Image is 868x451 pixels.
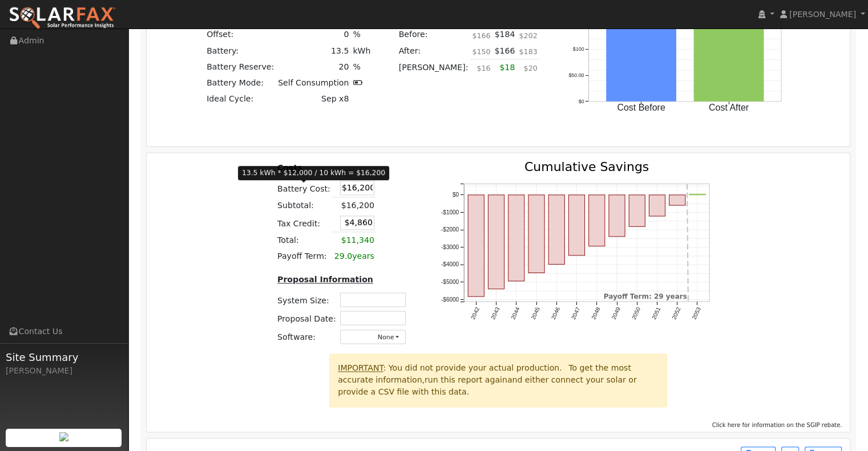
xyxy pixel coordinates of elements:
[276,232,333,249] td: Total:
[579,98,584,104] text: $0
[548,195,564,265] rect: onclick=""
[570,306,582,320] text: 2047
[276,197,333,214] td: Subtotal:
[671,306,683,320] text: 2052
[469,195,485,296] rect: onclick=""
[6,350,122,365] span: Site Summary
[517,59,539,82] td: $20
[689,194,705,194] rect: onclick=""
[276,178,333,197] td: Battery Cost:
[470,43,492,59] td: $150
[691,306,703,320] text: 2053
[276,309,338,327] td: Proposal Date:
[334,251,352,261] span: 29.0
[569,195,585,255] rect: onclick=""
[332,249,376,265] td: years
[276,327,338,346] td: Software:
[238,166,389,181] div: 13.5 kWh * $12,000 / 10 kWh = $16,200
[508,195,524,281] rect: onclick=""
[276,75,351,91] td: Self Consumption
[276,59,351,75] td: 20
[709,102,749,112] text: Cost After
[276,291,338,309] td: System Size:
[589,195,605,246] rect: onclick=""
[332,232,376,249] td: $11,340
[205,27,276,43] td: Offset:
[351,27,373,43] td: %
[205,91,276,107] td: Ideal Cycle:
[524,160,649,174] text: Cumulative Savings
[573,46,584,52] text: $100
[591,306,602,320] text: 2048
[59,432,68,441] img: retrieve
[340,330,406,344] button: None
[609,195,625,237] rect: onclick=""
[470,306,481,320] text: 2042
[441,261,459,267] text: -$4000
[631,306,642,320] text: 2050
[441,226,459,233] text: -$2000
[441,296,459,302] text: -$6000
[205,59,276,75] td: Battery Reserve:
[321,94,349,103] span: Sep x8
[492,27,517,43] td: $184
[277,275,373,284] u: Proposal Information
[205,43,276,59] td: Battery:
[488,195,504,289] rect: onclick=""
[470,59,492,82] td: $16
[510,306,522,320] text: 2044
[397,59,470,82] td: [PERSON_NAME]:
[569,72,584,78] text: $50.00
[351,43,373,59] td: kWh
[530,306,542,320] text: 2045
[492,43,517,59] td: $166
[332,197,376,214] td: $16,200
[604,292,687,300] text: Payoff Term: 29 years
[490,306,501,320] text: 2043
[629,195,645,226] rect: onclick=""
[276,213,333,232] td: Tax Credit:
[651,306,662,320] text: 2051
[9,6,116,30] img: SolarFax
[205,75,276,91] td: Battery Mode:
[617,102,666,112] text: Cost Before
[453,192,459,198] text: $0
[712,422,842,428] span: Click here for information on the SGIP rebate.
[492,59,517,82] td: $18
[470,27,492,43] td: $166
[607,5,677,101] rect: onclick=""
[441,209,459,215] text: -$1000
[276,43,351,59] td: 13.5
[669,195,685,205] rect: onclick=""
[397,43,470,59] td: After:
[6,365,122,377] div: [PERSON_NAME]
[276,27,351,43] td: 0
[441,244,459,250] text: -$3000
[789,10,856,19] span: [PERSON_NAME]
[611,306,622,320] text: 2049
[517,43,539,59] td: $183
[441,279,459,285] text: -$5000
[517,27,539,43] td: $202
[329,354,667,407] div: : You did not provide your actual production. To get the most accurate information, and either co...
[351,59,373,75] td: %
[528,195,544,273] rect: onclick=""
[397,27,470,43] td: Before:
[649,195,665,216] rect: onclick=""
[694,15,764,101] rect: onclick=""
[338,363,383,372] u: IMPORTANT
[550,306,562,320] text: 2046
[425,375,507,384] span: run this report again
[276,249,333,265] td: Payoff Term:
